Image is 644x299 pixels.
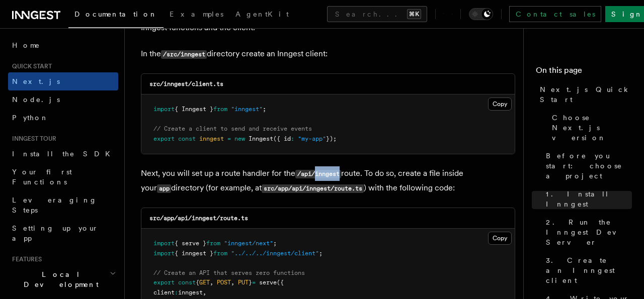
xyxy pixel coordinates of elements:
span: export [153,135,175,142]
span: // Create a client to send and receive events [153,125,312,132]
span: Home [12,40,40,50]
button: Copy [488,232,512,245]
button: Copy [488,97,512,111]
a: Next.js Quick Start [536,80,632,109]
span: AgentKit [235,10,289,18]
span: { [196,279,199,286]
span: "my-app" [298,135,326,142]
span: { Inngest } [175,106,213,113]
span: = [227,135,231,142]
span: "inngest" [231,106,263,113]
code: /src/inngest [161,50,207,59]
span: ; [263,106,266,113]
button: Search...⌘K [327,6,427,22]
button: Toggle dark mode [469,8,493,20]
span: serve [259,279,277,286]
span: Python [12,114,49,122]
code: src/app/api/inngest/route.ts [262,184,364,193]
code: src/inngest/client.ts [149,80,223,87]
a: Home [8,36,118,54]
h4: On this page [536,64,632,80]
span: from [213,250,227,257]
span: : [291,135,294,142]
span: ; [319,250,323,257]
span: "inngest/next" [224,240,273,247]
a: Your first Functions [8,163,118,191]
a: Next.js [8,72,118,90]
span: : [175,289,178,296]
a: Setting up your app [8,219,118,247]
kbd: ⌘K [407,9,421,19]
code: app [157,184,171,193]
a: 3. Create an Inngest client [542,251,632,289]
span: // Create an API that serves zero functions [153,269,305,276]
span: 2. Run the Inngest Dev Server [546,217,632,247]
a: Leveraging Steps [8,191,118,219]
span: Install the SDK [12,150,116,158]
span: Quick start [8,62,52,70]
span: 3. Create an Inngest client [546,255,632,285]
span: Features [8,255,42,263]
span: from [213,106,227,113]
span: import [153,106,175,113]
span: const [178,279,196,286]
span: , [203,289,206,296]
a: 2. Run the Inngest Dev Server [542,213,632,251]
p: In the directory create an Inngest client: [141,47,515,61]
a: Documentation [68,3,164,28]
span: client [153,289,175,296]
code: src/app/api/inngest/route.ts [149,215,248,222]
a: 1. Install Inngest [542,185,632,213]
span: export [153,279,175,286]
p: Next, you will set up a route handler for the route. To do so, create a file inside your director... [141,166,515,195]
span: Documentation [74,10,157,18]
span: }); [326,135,337,142]
span: 1. Install Inngest [546,189,632,209]
span: GET [199,279,210,286]
a: Install the SDK [8,145,118,163]
span: inngest [199,135,224,142]
span: POST [217,279,231,286]
span: ({ [277,279,284,286]
code: /api/inngest [295,170,341,178]
span: inngest [178,289,203,296]
span: new [234,135,245,142]
span: ({ id [273,135,291,142]
span: Setting up your app [12,224,99,242]
a: Before you start: choose a project [542,147,632,185]
span: Inngest [249,135,273,142]
span: Leveraging Steps [12,196,97,214]
span: Next.js Quick Start [540,84,632,105]
span: Before you start: choose a project [546,151,632,181]
span: const [178,135,196,142]
span: Inngest tour [8,135,56,143]
span: import [153,250,175,257]
span: Examples [170,10,223,18]
span: = [252,279,256,286]
span: { inngest } [175,250,213,257]
span: ; [273,240,277,247]
a: Node.js [8,90,118,109]
span: Choose Next.js version [552,113,632,143]
span: Your first Functions [12,168,72,186]
span: Next.js [12,77,60,85]
span: import [153,240,175,247]
a: Python [8,109,118,127]
span: { serve } [175,240,206,247]
span: Node.js [12,95,60,104]
span: from [206,240,220,247]
span: , [210,279,213,286]
a: Contact sales [509,6,601,22]
span: Local Development [8,269,110,289]
a: Choose Next.js version [548,109,632,147]
span: } [249,279,252,286]
span: PUT [238,279,249,286]
a: Examples [164,3,229,27]
span: , [231,279,234,286]
a: AgentKit [229,3,295,27]
span: "../../../inngest/client" [231,250,319,257]
button: Local Development [8,265,118,293]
